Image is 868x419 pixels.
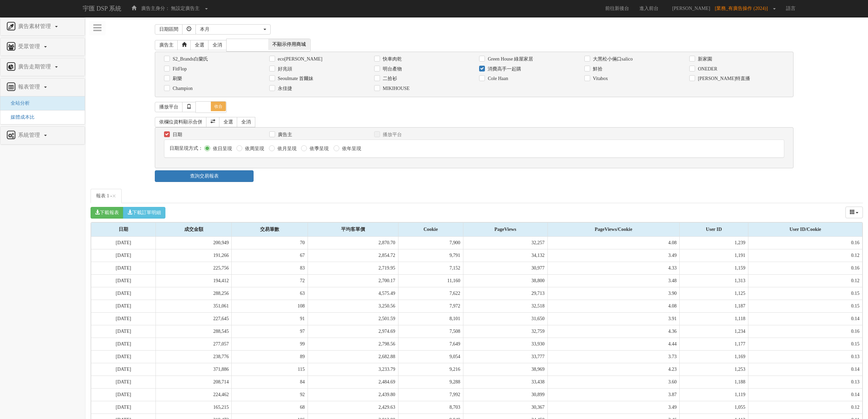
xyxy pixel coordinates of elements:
td: 3.60 [547,376,679,388]
td: 30,899 [463,388,547,401]
label: 快車肉乾 [381,56,402,63]
span: 廣告素材管理 [16,23,54,29]
td: [DATE] [91,363,156,376]
td: 0.13 [748,376,862,388]
button: columns [845,207,863,218]
td: 7,508 [398,325,463,338]
td: 1,313 [680,274,748,287]
td: 3.91 [547,312,679,325]
span: 媒體成本比 [5,115,35,120]
label: 依年呈現 [340,145,361,152]
button: 下載訂單明細 [123,207,165,219]
td: 165,215 [156,401,232,414]
span: 收合 [211,102,226,111]
td: 0.16 [748,262,862,274]
td: 33,438 [463,376,547,388]
label: 新家園 [696,56,712,63]
td: 1,253 [680,363,748,376]
label: 大黑松小倆口salico [591,56,633,63]
td: 4.08 [547,237,679,249]
td: 227,645 [156,312,232,325]
td: 2,682.88 [308,350,398,363]
label: Cole Haan [486,75,508,82]
td: 0.15 [748,300,862,312]
div: User ID [680,223,748,236]
label: FitFlop [171,66,187,73]
td: 7,900 [398,237,463,249]
td: 0.14 [748,312,862,325]
td: 1,118 [680,312,748,325]
td: 31,650 [463,312,547,325]
td: 8,101 [398,312,463,325]
label: 消費高手一起購 [486,66,521,73]
a: 報表管理 [5,82,80,93]
td: [DATE] [91,262,156,274]
a: 全選 [219,117,238,127]
span: 報表管理 [16,84,43,90]
label: 好兆頭 [276,66,292,73]
span: 日期呈現方式： [169,146,203,151]
td: 2,700.17 [308,274,398,287]
td: 34,132 [463,249,547,262]
a: 系統管理 [5,130,80,141]
td: 115 [232,363,308,376]
td: 38,800 [463,274,547,287]
td: 2,870.70 [308,237,398,249]
label: MIKIHOUSE [381,85,410,92]
td: 2,429.63 [308,401,398,414]
label: 廣告主 [276,131,292,138]
td: 63 [232,287,308,300]
td: 2,439.80 [308,388,398,401]
td: 2,501.59 [308,312,398,325]
td: 1,239 [680,237,748,249]
a: 報表 1 - [91,189,122,203]
td: 1,169 [680,350,748,363]
div: Cookie [398,223,463,236]
button: 下載報表 [91,207,123,219]
td: 1,187 [680,300,748,312]
a: 全消 [237,117,255,127]
div: PageViews [463,223,547,236]
span: 廣告走期管理 [16,64,54,69]
td: 83 [232,262,308,274]
td: 2,484.69 [308,376,398,388]
td: 7,152 [398,262,463,274]
td: [DATE] [91,338,156,350]
span: 無設定廣告主 [171,6,200,11]
td: 29,713 [463,287,547,300]
td: 0.15 [748,338,862,350]
td: 2,974.69 [308,325,398,338]
td: [DATE] [91,274,156,287]
td: 91 [232,312,308,325]
td: 3,233.79 [308,363,398,376]
td: [DATE] [91,249,156,262]
td: 1,119 [680,388,748,401]
label: 依季呈現 [308,145,329,152]
label: eco[PERSON_NAME] [276,56,323,63]
td: 3.90 [547,287,679,300]
td: 4,575.49 [308,287,398,300]
span: 不顯示停用商城 [268,39,310,50]
td: 0.14 [748,363,862,376]
td: 89 [232,350,308,363]
td: 351,061 [156,300,232,312]
td: [DATE] [91,325,156,338]
button: Close [112,193,116,200]
td: 33,930 [463,338,547,350]
span: × [112,192,116,200]
label: [PERSON_NAME]特直播 [696,75,750,82]
label: 依月呈現 [276,145,297,152]
td: 3.48 [547,274,679,287]
td: 32,518 [463,300,547,312]
div: 交易筆數 [232,223,307,236]
td: 4.36 [547,325,679,338]
td: 4.23 [547,363,679,376]
td: 7,992 [398,388,463,401]
td: [DATE] [91,300,156,312]
td: 371,886 [156,363,232,376]
a: 全站分析 [5,101,30,106]
label: 播放平台 [381,131,402,138]
td: 277,057 [156,338,232,350]
a: 廣告素材管理 [5,21,80,32]
td: 1,234 [680,325,748,338]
